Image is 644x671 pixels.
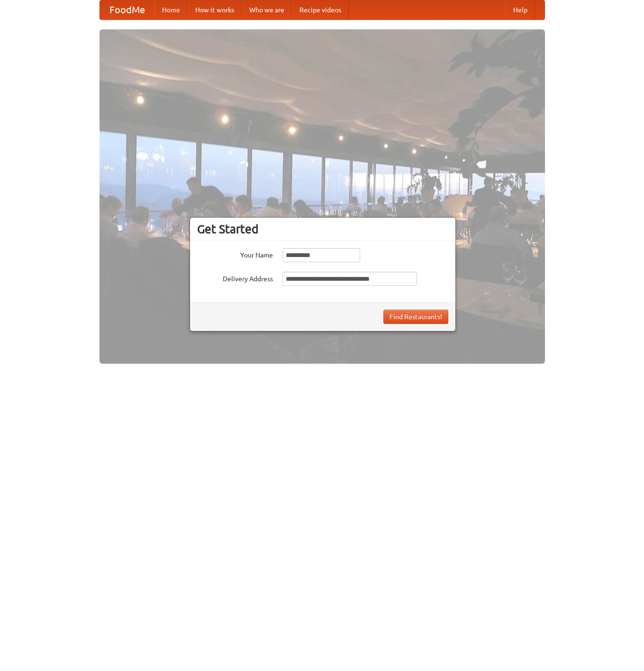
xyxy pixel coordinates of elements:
a: Who we are [242,0,292,19]
a: Help [506,0,535,19]
a: How it works [188,0,242,19]
h3: Get Started [197,222,448,236]
a: FoodMe [100,0,154,19]
button: Find Restaurants! [383,310,448,324]
label: Delivery Address [197,272,273,284]
label: Your Name [197,248,273,260]
a: Home [154,0,188,19]
a: Recipe videos [292,0,349,19]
